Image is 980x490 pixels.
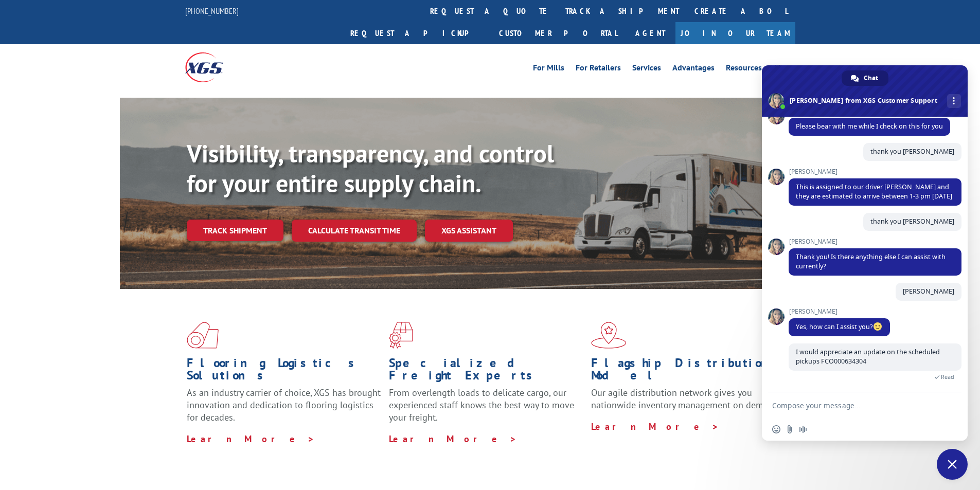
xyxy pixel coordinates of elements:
p: From overlength loads to delicate cargo, our experienced staff knows the best way to move your fr... [389,387,583,432]
h1: Flooring Logistics Solutions [187,357,381,387]
span: thank you [PERSON_NAME] [870,147,954,156]
span: Please bear with me while I check on this for you [796,122,943,131]
span: [PERSON_NAME] [789,238,961,245]
a: Request a pickup [343,22,491,44]
span: Thank you! Is there anything else I can assist with currently? [796,252,946,270]
a: Calculate transit time [292,220,417,242]
a: Track shipment [187,220,283,241]
textarea: Compose your message... [772,401,935,410]
img: xgs-icon-flagship-distribution-model-red [591,322,627,349]
span: Yes, how can I assist you? [796,322,883,331]
span: Our agile distribution network gives you nationwide inventory management on demand. [591,387,780,411]
span: [PERSON_NAME] [789,308,890,315]
a: Customer Portal [491,22,625,44]
a: Agent [625,22,675,44]
a: Learn More > [389,433,517,445]
span: Insert an emoji [772,425,780,433]
a: Join Our Team [675,22,795,44]
span: [PERSON_NAME] [789,168,961,175]
a: Learn More > [187,433,315,445]
a: [PHONE_NUMBER] [185,6,239,16]
a: Learn More > [591,421,719,432]
div: More channels [947,94,961,108]
span: As an industry carrier of choice, XGS has brought innovation and dedication to flooring logistics... [187,387,381,423]
h1: Specialized Freight Experts [389,357,583,387]
span: Chat [864,70,878,86]
a: Advantages [672,64,715,75]
span: [PERSON_NAME] [903,287,954,296]
span: I would appreciate an update on the scheduled pickups FCO000634304 [796,348,940,366]
img: xgs-icon-focused-on-flooring-red [389,322,413,349]
span: thank you [PERSON_NAME] [870,217,954,226]
div: Close chat [937,449,968,480]
span: Read [941,373,954,380]
div: Chat [842,70,888,86]
img: xgs-icon-total-supply-chain-intelligence-red [187,322,219,349]
a: For Retailers [576,64,621,75]
a: About [773,64,795,75]
span: This is assigned to our driver [PERSON_NAME] and they are estimated to arrive between 1-3 pm [DATE] [796,183,952,201]
a: Resources [726,64,762,75]
a: XGS ASSISTANT [425,220,513,242]
a: Services [632,64,661,75]
a: For Mills [533,64,564,75]
b: Visibility, transparency, and control for your entire supply chain. [187,137,554,199]
span: Audio message [799,425,807,433]
span: Send a file [786,425,794,433]
h1: Flagship Distribution Model [591,357,786,387]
